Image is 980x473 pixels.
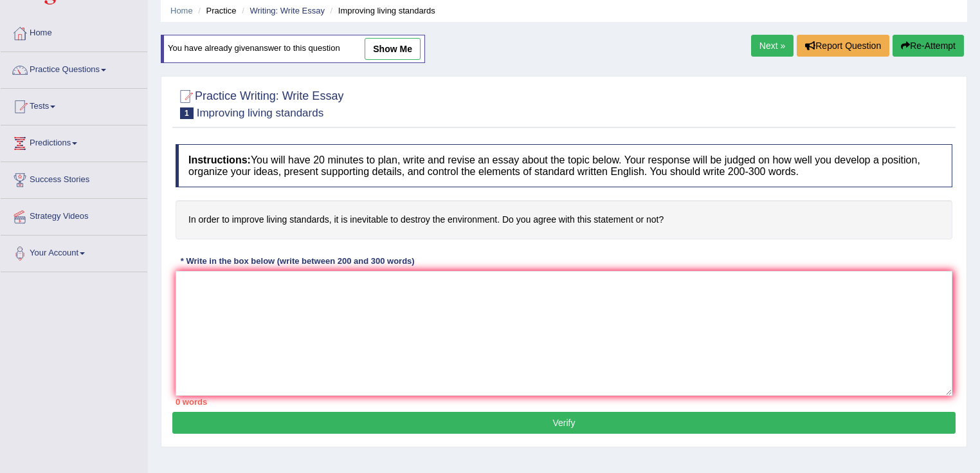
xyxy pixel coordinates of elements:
a: Predictions [1,125,147,158]
a: Tests [1,89,147,121]
div: You have already given answer to this question [161,35,425,63]
h2: Practice Writing: Write Essay [176,87,343,119]
div: 0 words [176,396,952,408]
b: Instructions: [188,154,251,165]
a: Strategy Videos [1,199,147,231]
li: Improving living standards [327,5,435,17]
a: Practice Questions [1,52,147,84]
button: Report Question [797,35,889,57]
h4: In order to improve living standards, it is inevitable to destroy the environment. Do you agree w... [176,200,952,239]
button: Verify [172,412,956,434]
a: Next » [751,35,794,57]
a: Home [1,15,147,48]
a: Writing: Write Essay [250,6,325,15]
h4: You will have 20 minutes to plan, write and revise an essay about the topic below. Your response ... [176,144,952,187]
span: 1 [180,107,194,119]
button: Re-Attempt [893,35,964,57]
a: Home [170,6,193,15]
a: show me [365,38,421,60]
small: Improving living standards [197,107,323,119]
li: Practice [195,5,236,17]
div: * Write in the box below (write between 200 and 300 words) [176,255,419,268]
a: Your Account [1,236,147,268]
a: Success Stories [1,162,147,194]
